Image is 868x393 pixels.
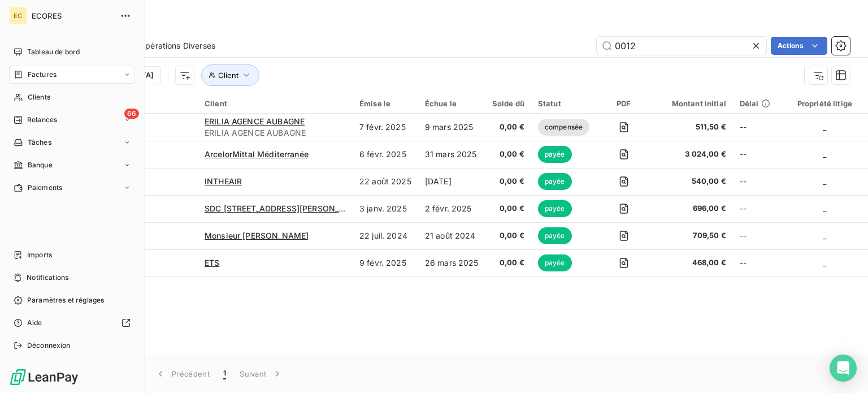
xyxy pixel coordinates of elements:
span: _ [823,258,826,267]
td: -- [733,195,777,222]
span: payée [538,146,572,163]
span: Factures [28,70,57,80]
span: 3 024,00 € [658,149,726,160]
span: Tâches [28,137,51,148]
span: Notifications [27,273,68,283]
span: Imports [27,250,52,260]
span: Paiements [28,183,62,193]
div: Open Intercom Messenger [830,355,857,382]
span: payée [538,227,572,244]
a: Aide [9,314,135,332]
button: Actions [771,37,827,55]
div: Propriété litige [784,99,866,108]
span: 0,00 € [492,122,524,133]
td: 9 mars 2025 [418,114,485,141]
button: Suivant [233,362,290,386]
span: 511,50 € [658,122,726,133]
td: -- [733,114,777,141]
span: Opérations Diverses [139,40,215,51]
span: _ [823,149,826,159]
span: ArcelorMittal Méditerranée [205,149,309,159]
div: Montant initial [658,99,726,108]
span: 0,00 € [492,257,524,269]
td: 7 févr. 2025 [353,114,418,141]
td: 22 juil. 2024 [353,222,418,249]
span: payée [538,173,572,190]
td: 6 févr. 2025 [353,141,418,168]
td: 9 févr. 2025 [353,249,418,277]
div: Statut [538,99,589,108]
span: 0,00 € [492,149,524,160]
td: [DATE] [418,168,485,195]
td: -- [733,222,777,249]
span: _ [823,204,826,213]
td: -- [733,141,777,168]
button: Client [201,64,259,86]
span: _ [823,231,826,240]
span: Paramètres et réglages [27,295,104,305]
span: 0,00 € [492,203,524,214]
span: Banque [28,160,53,170]
input: Rechercher [597,37,766,55]
span: Client [218,71,238,80]
span: SDC [STREET_ADDRESS][PERSON_NAME]/° AGENCE DU SUD [205,204,439,213]
span: payée [538,200,572,217]
span: Clients [28,92,50,102]
span: Aide [27,318,42,328]
div: Délai [740,99,770,108]
td: 2 févr. 2025 [418,195,485,222]
img: Logo LeanPay [9,368,79,386]
span: Monsieur [PERSON_NAME] [205,231,309,240]
span: 1 [223,368,226,379]
span: ERILIA AGENCE AUBAGNE [205,127,346,139]
td: 31 mars 2025 [418,141,485,168]
span: 0,00 € [492,230,524,241]
span: ERILIA AGENCE AUBAGNE [205,116,305,126]
span: Tableau de bord [27,47,80,57]
span: INTHEAIR [205,176,242,186]
span: ETS [205,258,219,267]
td: 3 janv. 2025 [353,195,418,222]
span: 696,00 € [658,203,726,214]
button: 1 [216,362,233,386]
div: Solde dû [492,99,524,108]
div: Échue le [425,99,479,108]
td: -- [733,249,777,277]
span: payée [538,254,572,271]
span: 540,00 € [658,176,726,187]
button: Précédent [148,362,216,386]
div: Client [205,99,346,108]
td: 22 août 2025 [353,168,418,195]
span: _ [823,176,826,186]
td: 21 août 2024 [418,222,485,249]
span: 0,00 € [492,176,524,187]
span: Relances [27,115,57,125]
td: -- [733,168,777,195]
span: _ [823,122,826,132]
span: 468,00 € [658,257,726,269]
td: 26 mars 2025 [418,249,485,277]
span: Déconnexion [27,340,71,351]
div: PDF [603,99,644,108]
div: Émise le [359,99,411,108]
span: 709,50 € [658,230,726,241]
span: ECORES [32,11,113,20]
span: compensée [538,119,589,136]
span: 66 [124,109,139,119]
div: EC [9,7,27,25]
